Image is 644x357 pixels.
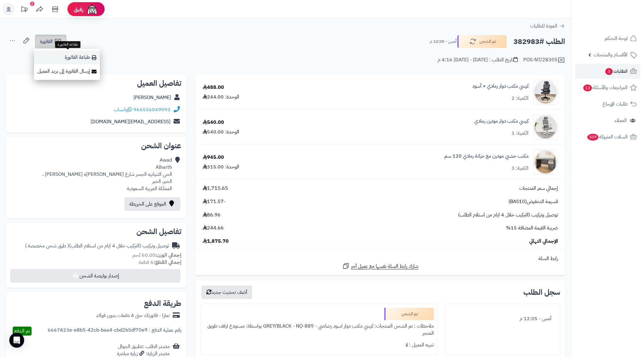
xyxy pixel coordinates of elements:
[203,84,224,91] div: 488.00
[133,94,171,101] a: [PERSON_NAME]
[523,289,560,296] h3: سجل الطلب
[587,133,599,141] span: 509
[205,320,434,339] div: ملاحظات : تم الشحن المنتجات: كرسي مكتب دوار اسود رصاصي - GREY/BLACK - NQ-889 بواسطة: مستودع ارفف ...
[203,198,226,205] span: -171.57
[203,154,224,161] div: 945.00
[40,38,53,45] span: الفاتورة
[575,129,640,144] a: السلات المتروكة509
[203,211,221,219] span: 86.96
[74,6,84,13] span: رفيق
[384,308,434,320] div: تم الشحن
[91,118,171,125] a: [EMAIL_ADDRESS][DOMAIN_NAME]
[474,118,529,125] a: كرسي مكتب دوار مودرن رمادي
[124,197,180,211] a: الموقع على الخريطة
[530,22,565,30] a: العودة للطلبات
[133,106,171,113] a: 966556049093
[519,185,558,192] span: إجمالي سعر المنتجات
[155,251,181,259] strong: إجمالي الوزن:
[203,128,239,136] div: الوحدة: 540.00
[529,238,558,245] span: الإجمالي النهائي
[10,269,180,283] button: إصدار بوليصة الشحن
[513,35,565,48] h2: الطلب #382983
[605,68,613,75] span: 3
[201,285,252,299] button: أضف تحديث جديد
[14,327,30,335] span: تم الدفع
[30,2,34,6] div: 2
[153,259,181,266] strong: إجمالي القطع:
[42,157,172,192] div: Awad Alharth الحي الثنيانيه الجسر شارع [PERSON_NAME]ه [PERSON_NAME] ، الخبر، الخبر المملكة العربي...
[534,80,558,105] img: 1747292629-1-90x90.jpg
[430,38,456,45] small: أمس - 12:05 م
[203,238,229,245] span: 1,875.70
[25,242,169,250] div: توصيل وتركيب (التركيب خلال 4 ايام من استلام الطلب)
[9,333,24,348] div: Open Intercom Messenger
[35,35,67,48] a: الفاتورة
[603,100,628,108] span: طلبات الإرجاع
[55,41,80,48] div: طباعة الفاتورة
[203,163,239,171] div: الوحدة: 315.00
[144,300,181,307] h2: طريقة الدفع
[508,198,558,205] span: قسيمة التخفيض(BAS10)
[575,64,640,79] a: الطلبات3
[594,50,628,59] span: الأقسام والمنتجات
[605,67,628,76] span: الطلبات
[615,116,627,125] span: العملاء
[605,34,628,43] span: لوحة التحكم
[139,259,181,266] small: 6 قطعة
[444,153,529,160] a: مكتب خشبي مودرن مع خزانة رمادي 120 سم
[523,56,565,64] div: POS-NT/28305
[86,3,98,15] img: ai-face.png
[11,142,181,150] h2: عنوان الشحن
[203,185,228,192] span: 1,715.65
[534,150,558,175] img: 1758363325-1-90x90.jpg
[203,224,224,232] span: 244.66
[583,84,592,91] span: 13
[449,313,556,325] div: أمس - 12:05 م
[602,5,638,18] img: logo-2.png
[575,80,640,95] a: المراجعات والأسئلة13
[205,339,434,351] div: تنبيه العميل : لا
[25,242,69,250] span: ( طرق شحن مخصصة )
[512,95,529,102] div: الكمية: 2
[34,64,100,78] a: إرسال الفاتورة إلى بريد العميل
[512,165,529,172] div: الكمية: 3
[575,113,640,128] a: العملاء
[198,255,563,262] div: رابط السلة
[575,97,640,111] a: طلبات الإرجاع
[351,263,419,270] span: شارك رابط السلة نفسها مع عميل آخر
[48,327,181,336] div: رقم عملية الدفع : 6667823e-e8b5-42cb-baa4-cbd2b5df70e9
[132,251,181,259] small: 60.00 كجم
[16,3,32,17] a: تحديثات المنصة
[587,133,628,141] span: السلات المتروكة
[583,83,628,92] span: المراجعات والأسئلة
[203,119,224,126] div: 540.00
[114,106,132,113] a: واتساب
[457,35,507,48] button: تم الشحن
[342,262,419,270] a: شارك رابط السلة نفسها مع عميل آخر
[11,228,181,235] h2: تفاصيل الشحن
[472,83,529,90] a: كرسي مكتب دوار رمادي × أسود
[11,80,181,87] h2: تفاصيل العميل
[530,22,557,30] span: العودة للطلبات
[458,211,558,219] span: توصيل وتركيب (التركيب خلال 4 ايام من استلام الطلب)
[575,31,640,46] a: لوحة التحكم
[534,115,558,140] img: 1757244292-1-90x90.jpg
[96,312,170,319] div: تمارا - فاتورتك حتى 4 دفعات بدون فوائد
[506,224,558,232] span: ضريبة القيمة المضافة 15%
[34,50,100,64] a: طباعة الفاتورة
[203,94,239,101] div: الوحدة: 244.00
[438,56,518,63] div: تاريخ الطلب : [DATE] - [DATE] 4:16 م
[512,130,529,137] div: الكمية: 1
